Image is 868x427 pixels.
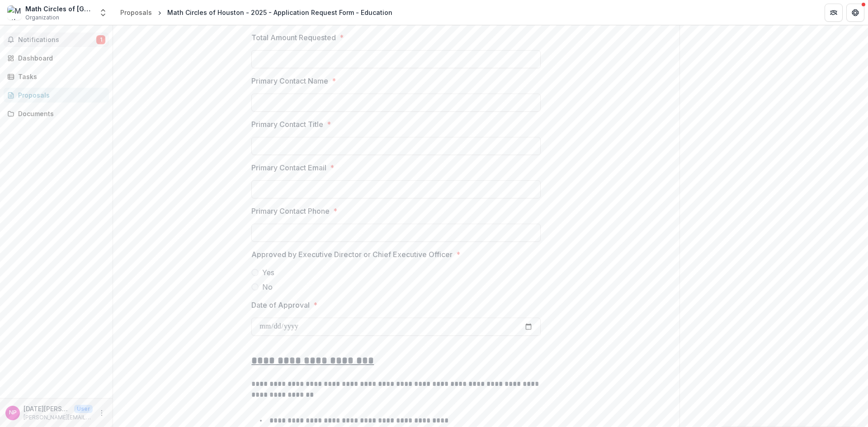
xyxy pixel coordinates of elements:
div: Documents [18,109,102,118]
div: Noel Perkins [9,410,17,416]
span: No [262,282,273,292]
a: Tasks [4,69,109,84]
p: [PERSON_NAME][EMAIL_ADDRESS][DOMAIN_NAME] [24,413,93,422]
div: Proposals [18,90,102,100]
a: Proposals [4,88,109,103]
span: Organization [25,14,59,22]
button: Get Help [846,4,864,22]
span: Yes [262,267,274,278]
p: Primary Contact Phone [251,206,330,216]
p: Primary Contact Name [251,75,328,86]
button: Partners [825,4,843,22]
a: Documents [4,106,109,121]
button: Notifications1 [4,33,109,47]
div: Dashboard [18,53,102,63]
span: 1 [96,35,105,44]
div: Math Circles of [GEOGRAPHIC_DATA] [25,4,93,14]
p: Approved by Executive Director or Chief Executive Officer [251,249,453,260]
a: Proposals [117,6,156,19]
img: Math Circles of Houston [7,5,22,20]
div: Proposals [120,8,152,17]
span: Notifications [18,36,96,44]
p: User [74,405,93,413]
p: Primary Contact Email [251,162,326,173]
p: Primary Contact Title [251,119,323,130]
a: Dashboard [4,51,109,66]
p: [DATE][PERSON_NAME] [24,404,71,413]
button: Open entity switcher [97,4,109,22]
div: Math Circles of Houston - 2025 - Application Request Form - Education [167,8,392,17]
p: Total Amount Requested [251,32,336,43]
p: Date of Approval [251,300,310,310]
nav: breadcrumb [117,6,396,19]
button: More [96,408,107,418]
div: Tasks [18,72,102,81]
